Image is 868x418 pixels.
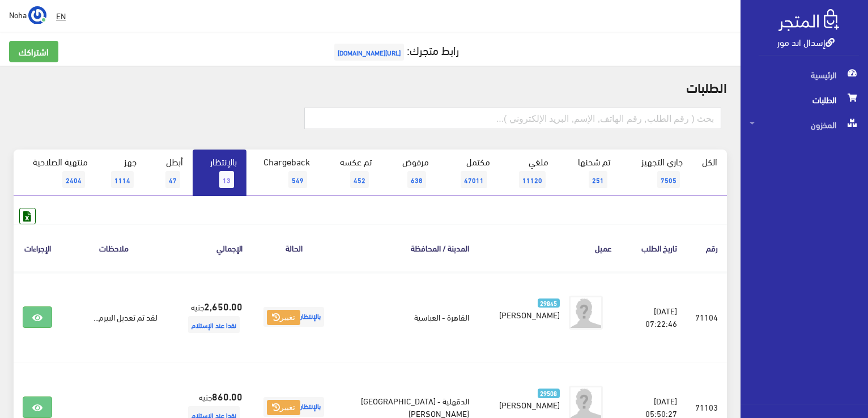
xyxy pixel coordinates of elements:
[14,340,57,383] iframe: Drift Widget Chat Controller
[212,389,242,403] strong: 860.00
[219,171,234,188] span: 13
[263,397,324,417] span: بالإنتظار
[381,150,439,196] a: مرفوض638
[621,224,687,271] th: تاريخ الطلب
[320,150,381,196] a: تم عكسه452
[334,44,404,61] span: [URL][DOMAIN_NAME]
[165,171,180,188] span: 47
[407,171,426,188] span: 638
[336,272,478,362] td: القاهرة - العباسية
[741,87,868,112] a: الطلبات
[750,87,859,112] span: الطلبات
[686,224,727,271] th: رقم
[569,296,603,330] img: avatar.png
[167,272,252,362] td: جنيه
[52,6,70,26] a: EN
[499,306,560,322] span: [PERSON_NAME]
[267,400,300,416] button: تغيير
[188,316,240,333] span: نقدا عند الإستلام
[14,150,97,196] a: منتهية الصلاحية2404
[686,272,727,362] td: 71104
[496,296,559,321] a: 29845 [PERSON_NAME]
[499,396,560,412] span: [PERSON_NAME]
[14,79,727,94] h2: الطلبات
[439,150,500,196] a: مكتمل47011
[62,171,85,188] span: 2404
[167,224,252,271] th: اﻹجمالي
[9,6,46,24] a: ... Noha
[461,171,487,188] span: 47011
[350,171,369,188] span: 452
[741,62,868,87] a: الرئيسية
[750,62,859,87] span: الرئيسية
[146,150,193,196] a: أبطل47
[56,8,66,23] u: EN
[621,272,687,362] td: [DATE] 07:22:46
[61,272,167,362] td: لقد تم تعديل البيرم...
[9,41,58,62] a: اشتراكك
[263,307,324,327] span: بالإنتظار
[692,150,727,173] a: الكل
[538,298,560,308] span: 29845
[252,224,336,271] th: الحالة
[28,6,46,24] img: ...
[288,171,307,188] span: 549
[496,386,559,411] a: 29508 [PERSON_NAME]
[14,224,61,271] th: الإجراءات
[61,224,167,271] th: ملاحظات
[204,298,242,313] strong: 2,650.00
[336,224,478,271] th: المدينة / المحافظة
[267,310,300,326] button: تغيير
[538,389,560,398] span: 29508
[589,171,607,188] span: 251
[111,171,134,188] span: 1114
[777,33,835,50] a: إسدال اند مور
[519,171,546,188] span: 11120
[750,112,859,137] span: المخزون
[97,150,146,196] a: جهز1114
[246,150,320,196] a: Chargeback549
[9,7,27,22] span: Noha
[304,108,721,129] input: بحث ( رقم الطلب, رقم الهاتف, الإسم, البريد اﻹلكتروني )...
[620,150,692,196] a: جاري التجهيز7505
[331,39,459,60] a: رابط متجرك:[URL][DOMAIN_NAME]
[193,150,246,196] a: بالإنتظار13
[657,171,680,188] span: 7505
[558,150,620,196] a: تم شحنها251
[478,224,620,271] th: عميل
[741,112,868,137] a: المخزون
[500,150,558,196] a: ملغي11120
[778,9,839,31] img: .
